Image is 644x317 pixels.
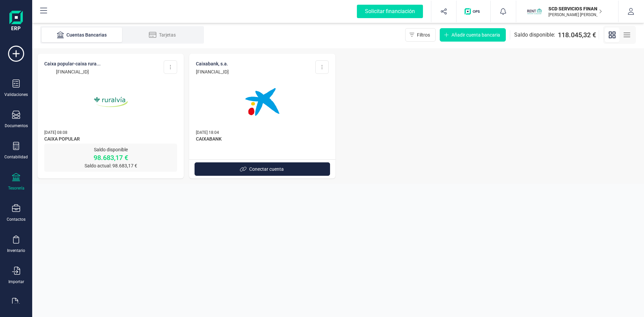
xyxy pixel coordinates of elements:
[8,186,24,191] div: Tesorería
[44,153,177,162] p: 98.683,17 €
[195,162,330,176] button: Conectar cuenta
[461,1,486,22] button: Logo de OPS
[44,130,67,135] span: [DATE] 08:08
[548,12,602,17] p: [PERSON_NAME] [PERSON_NAME] VOZMEDIANO [PERSON_NAME]
[196,68,229,75] p: [FINANCIAL_ID]
[196,60,229,67] p: CAIXABANK, S.A.
[8,279,24,284] div: Importar
[465,8,482,15] img: Logo de OPS
[524,1,610,22] button: SCSCD SERVICIOS FINANCIEROS SL[PERSON_NAME] [PERSON_NAME] VOZMEDIANO [PERSON_NAME]
[5,123,28,128] div: Documentos
[136,32,189,38] div: Tarjetas
[44,60,101,67] p: CAIXA POPULAR-CAIXA RURA...
[357,5,423,18] div: Solicitar financiación
[558,30,596,40] span: 118.045,32 €
[548,5,602,12] p: SCD SERVICIOS FINANCIEROS SL
[527,4,542,19] img: SC
[55,32,109,38] div: Cuentas Bancarias
[451,32,500,38] span: Añadir cuenta bancaria
[196,130,219,135] span: [DATE] 18:04
[7,248,25,253] div: Inventario
[44,162,177,169] p: Saldo actual: 98.683,17 €
[405,28,436,42] button: Filtros
[7,217,25,222] div: Contactos
[4,92,28,97] div: Validaciones
[9,11,23,32] img: Logo Finanedi
[44,68,101,75] p: [FINANCIAL_ID]
[440,28,506,42] button: Añadir cuenta bancaria
[514,31,555,39] span: Saldo disponible:
[349,1,431,22] button: Solicitar financiación
[249,166,284,172] span: Conectar cuenta
[44,136,177,144] span: CAIXA POPULAR
[417,32,430,38] span: Filtros
[44,146,177,153] p: Saldo disponible
[196,136,329,144] span: CAIXABANK
[4,154,28,160] div: Contabilidad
